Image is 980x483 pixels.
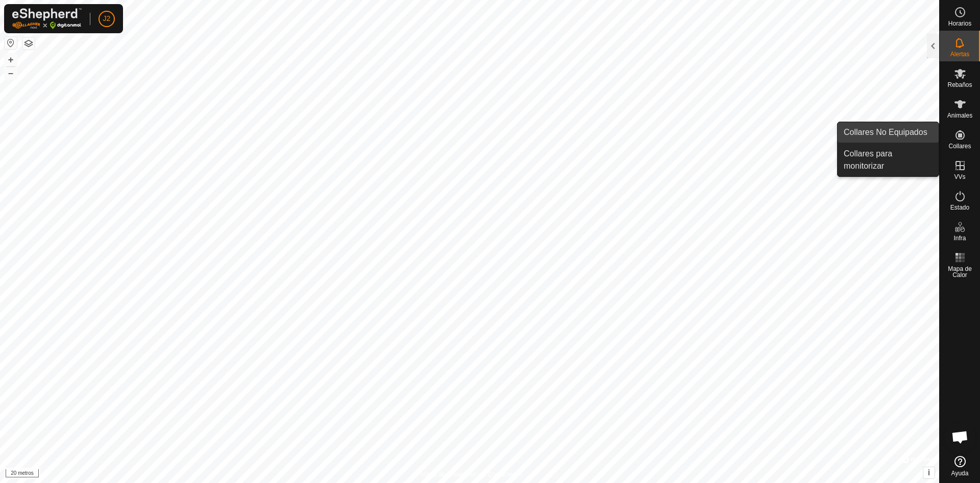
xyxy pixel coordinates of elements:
[948,20,971,27] font: Horarios
[5,37,17,49] button: Restablecer Mapa
[5,54,17,66] button: +
[844,149,892,170] font: Collares para monitorizar
[488,471,522,478] font: Contáctenos
[953,235,966,242] font: Infra
[8,67,13,78] font: –
[950,204,969,211] font: Estado
[948,265,972,279] font: Mapa de Calor
[838,122,939,143] a: Collares No Equipados
[923,467,935,478] button: i
[103,14,111,22] font: J2
[417,471,476,478] font: Política de Privacidad
[838,144,939,176] a: Collares para monitorizar
[951,470,969,477] font: Ayuda
[948,143,971,150] font: Collares
[22,37,35,50] button: Capas del Mapa
[954,173,965,180] font: VVs
[928,468,930,477] font: i
[950,51,969,58] font: Alertas
[947,81,972,88] font: Rebaños
[417,470,476,479] a: Política de Privacidad
[844,128,927,136] font: Collares No Equipados
[947,112,972,119] font: Animales
[5,67,17,79] button: –
[945,422,975,452] div: Chat abierto
[8,54,14,65] font: +
[12,8,82,29] img: Logotipo de Gallagher
[940,452,980,480] a: Ayuda
[488,470,522,479] a: Contáctenos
